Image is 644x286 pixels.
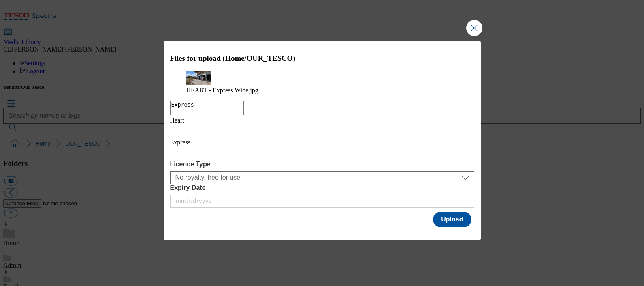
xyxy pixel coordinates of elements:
h3: Files for upload (Home/OUR_TESCO) [170,54,474,63]
button: Upload [433,212,471,227]
div: Modal [164,41,481,240]
figcaption: HEART - Express Wide.jpg [186,87,458,94]
span: Heart [170,117,185,124]
button: Close Modal [466,20,482,36]
img: preview [186,71,211,85]
span: Express [170,139,191,146]
label: Expiry Date [170,184,474,191]
label: Licence Type [170,161,474,168]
